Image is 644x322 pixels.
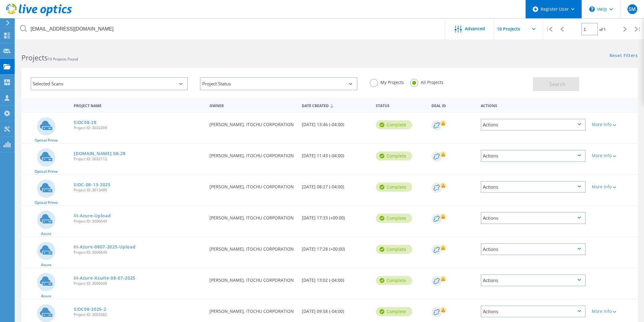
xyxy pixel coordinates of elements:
div: [PERSON_NAME], ITOCHU CORPORATION [206,268,299,288]
div: [DATE] 13:02 (-04:00) [299,268,373,288]
div: Complete [376,120,412,129]
a: [DOMAIN_NAME] 08-28 [74,151,125,156]
div: Project Status [200,77,357,90]
div: Actions [481,274,586,286]
span: Optical Prime [35,139,58,142]
span: Advanced [465,27,485,31]
div: [DATE] 09:58 (-04:00) [299,299,373,320]
div: Actions [481,119,586,131]
a: SIDC08-28 [74,120,96,125]
span: Azure [41,232,51,236]
div: Complete [376,307,412,316]
div: [PERSON_NAME], ITOCHU CORPORATION [206,144,299,164]
div: Selected Scans [31,77,188,90]
div: Date Created [299,99,373,111]
div: Status [373,99,428,111]
div: More Info [592,185,635,189]
div: [PERSON_NAME], ITOCHU CORPORATION [206,113,299,133]
a: SIDC-08-13-2025 [74,183,111,187]
div: Complete [376,151,412,161]
div: [PERSON_NAME], ITOCHU CORPORATION [206,206,299,226]
div: [PERSON_NAME], ITOCHU CORPORATION [206,237,299,257]
div: Actions [481,212,586,224]
a: III-Azure-Xsuite-08-07-2025 [74,276,135,280]
span: 10 Projects Found [48,56,78,62]
div: Deal Id [428,99,478,111]
label: My Projects [370,79,404,85]
svg: \n [589,6,595,12]
div: | [543,18,556,40]
label: All Projects [410,79,443,85]
b: Projects [21,53,48,63]
input: Search projects by name, owner, ID, company, etc [15,18,446,40]
div: [DATE] 11:43 (-04:00) [299,144,373,164]
span: Project ID: 3003362 [74,313,203,317]
div: [DATE] 13:46 (-04:00) [299,113,373,133]
span: Optical Prime [35,170,58,173]
a: III-Azure-0807-2025-Upload [74,245,135,249]
span: of 1 [599,27,606,32]
div: [DATE] 17:33 (+00:00) [299,206,373,226]
div: More Info [592,309,635,313]
span: Project ID: 3032269 [74,126,203,130]
div: [DATE] 08:27 (-04:00) [299,175,373,195]
button: Search [533,77,579,91]
div: Project Name [71,99,206,111]
span: Optical Prime [35,201,58,204]
div: Actions [478,99,589,111]
div: Complete [376,276,412,285]
div: Actions [481,243,586,255]
div: Actions [481,150,586,162]
div: [PERSON_NAME], ITOCHU CORPORATION [206,175,299,195]
div: Actions [481,181,586,193]
a: III-Azure-Upload [74,214,111,218]
div: Complete [376,214,412,223]
div: Complete [376,183,412,192]
a: SIDC08-2025-2 [74,307,106,311]
div: [PERSON_NAME], ITOCHU CORPORATION [206,299,299,320]
span: SM [628,7,636,12]
div: Complete [376,245,412,254]
div: Actions [481,306,586,317]
a: Reset Filters [609,53,638,59]
div: | [631,18,644,40]
span: Project ID: 3006609 [74,282,203,285]
a: Live Optics Dashboard [6,13,72,17]
span: Project ID: 3006649 [74,219,203,223]
div: Owner [206,99,299,111]
div: [DATE] 17:28 (+00:00) [299,237,373,257]
div: More Info [592,122,635,127]
span: Search [550,81,565,88]
span: Project ID: 3013499 [74,188,203,192]
div: More Info [592,154,635,158]
span: Project ID: 3032112 [74,157,203,161]
span: Azure [41,263,51,267]
span: Project ID: 3006646 [74,251,203,254]
span: Azure [41,294,51,298]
